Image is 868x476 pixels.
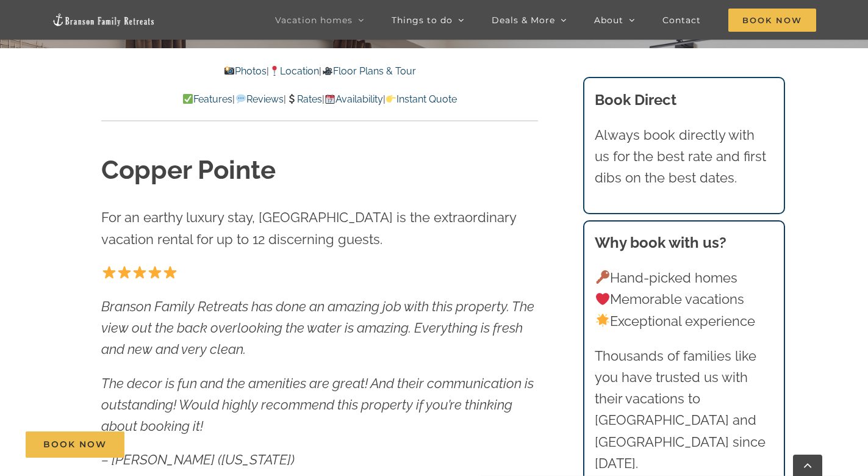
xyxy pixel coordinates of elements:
[392,16,453,24] span: Things to do
[183,94,193,104] img: ✅
[325,94,335,104] img: 📆
[386,94,396,104] img: 👉
[118,265,131,279] img: ⭐️
[595,345,773,474] p: Thousands of families like you have trusted us with their vacations to [GEOGRAPHIC_DATA] and [GEO...
[224,65,267,77] a: Photos
[224,66,234,76] img: 📸
[728,9,816,32] span: Book Now
[275,16,353,24] span: Vacation homes
[101,298,534,357] em: Branson Family Retreats has done an amazing job with this property. The view out the back overloo...
[26,431,124,458] a: Book Now
[235,93,283,105] a: Reviews
[163,265,177,279] img: ⭐️
[287,94,296,104] img: 💲
[101,63,538,79] p: | |
[595,232,773,254] h3: Why book with us?
[43,439,107,450] span: Book Now
[236,94,246,104] img: 💬
[594,16,623,24] span: About
[286,93,322,105] a: Rates
[52,13,156,27] img: Branson Family Retreats Logo
[596,292,609,306] img: ❤️
[323,66,332,76] img: 🎥
[182,93,232,105] a: Features
[270,66,279,76] img: 📍
[269,65,319,77] a: Location
[101,452,295,467] em: – [PERSON_NAME] ([US_STATE])
[662,16,701,24] span: Contact
[101,375,534,434] em: The decor is fun and the amenities are great! And their communication is outstanding! Would highl...
[101,92,538,107] p: | | | |
[102,265,116,279] img: ⭐️
[386,93,457,105] a: Instant Quote
[595,267,773,332] p: Hand-picked homes Memorable vacations Exceptional experience
[321,65,415,77] a: Floor Plans & Tour
[325,93,383,105] a: Availability
[133,265,146,279] img: ⭐️
[595,124,773,189] p: Always book directly with us for the best rate and first dibs on the best dates.
[101,209,516,247] span: For an earthy luxury stay, [GEOGRAPHIC_DATA] is the extraordinary vacation rental for up to 12 di...
[596,314,609,327] img: 🌟
[148,265,162,279] img: ⭐️
[101,153,538,189] h1: Copper Pointe
[492,16,555,24] span: Deals & More
[596,270,609,284] img: 🔑
[595,91,676,109] b: Book Direct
